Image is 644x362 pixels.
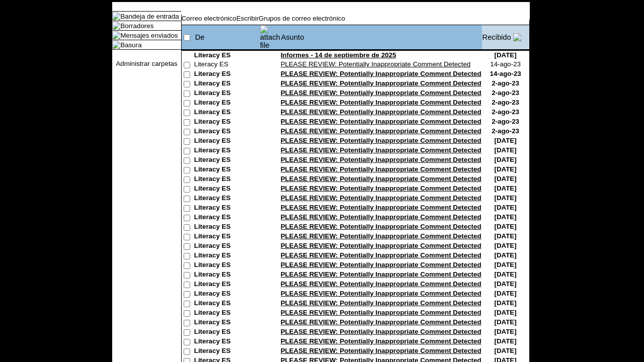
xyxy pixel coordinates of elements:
td: Literacy ES [194,99,260,108]
a: PLEASE REVIEW: Potentially Inappropriate Comment Detected [281,242,481,249]
td: Literacy ES [194,290,260,299]
nobr: [DATE] [495,328,517,335]
td: Literacy ES [194,165,260,175]
a: PLEASE REVIEW: Potentially Inappropriate Comment Detected [281,261,481,268]
a: PLEASE REVIEW: Potentially Inappropriate Comment Detected [281,223,481,230]
img: attach file [260,25,280,49]
a: Mensajes enviados [120,32,178,39]
nobr: [DATE] [495,261,517,268]
nobr: [DATE] [495,175,517,183]
a: PLEASE REVIEW: Potentially Inappropriate Comment Detected [281,290,481,297]
td: Literacy ES [194,242,260,251]
nobr: [DATE] [495,204,517,211]
nobr: [DATE] [495,194,517,202]
a: PLEASE REVIEW: Potentially Inappropriate Comment Detected [281,165,481,173]
nobr: 2-ago-23 [492,108,519,116]
td: Literacy ES [194,299,260,309]
a: Grupos de correo electrónico [259,15,345,22]
a: PLEASE REVIEW: Potentially Inappropriate Comment Detected [281,213,481,221]
img: folder_icon.gif [112,41,120,49]
a: Recibido [482,33,511,41]
a: PLEASE REVIEW: Potentially Inappropriate Comment Detected [281,137,481,144]
td: Literacy ES [194,318,260,328]
td: Literacy ES [194,156,260,165]
td: Literacy ES [194,337,260,347]
a: Basura [120,41,141,49]
nobr: [DATE] [495,290,517,297]
a: PLEASE REVIEW: Potentially Inappropriate Comment Detected [281,328,481,335]
td: Literacy ES [194,261,260,270]
a: PLEASE REVIEW: Potentially Inappropriate Comment Detected [281,347,481,354]
img: arrow_down.gif [513,33,521,41]
td: Literacy ES [194,347,260,356]
nobr: [DATE] [495,156,517,163]
a: PLEASE REVIEW: Potentially Inappropriate Comment Detected [281,146,481,154]
nobr: [DATE] [495,251,517,259]
nobr: [DATE] [495,185,517,192]
a: PLEASE REVIEW: Potentially Inappropriate Comment Detected [281,309,481,316]
a: Asunto [281,33,304,41]
a: PLEASE REVIEW: Potentially Inappropriate Comment Detected [281,280,481,288]
nobr: [DATE] [495,347,517,354]
a: PLEASE REVIEW: Potentially Inappropriate Comment Detected [281,108,481,116]
a: PLEASE REVIEW: Potentially Inappropriate Comment Detected [281,251,481,259]
td: Literacy ES [194,270,260,280]
nobr: [DATE] [495,337,517,345]
a: PLEASE REVIEW: Potentially Inappropriate Comment Detected [281,175,481,183]
td: Literacy ES [194,223,260,232]
td: Literacy ES [194,89,260,99]
nobr: 14-ago-23 [490,60,521,68]
a: PLEASE REVIEW: Potentially Inappropriate Comment Detected [281,118,481,125]
td: Literacy ES [194,185,260,194]
td: Literacy ES [194,232,260,242]
a: PLEASE REVIEW: Potentially Inappropriate Comment Detected [281,156,481,163]
a: PLEASE REVIEW: Potentially Inappropriate Comment Detected [281,185,481,192]
a: PLEASE REVIEW: Potentially Inappropriate Comment Detected [281,299,481,307]
td: Literacy ES [194,79,260,89]
a: Correo electrónico [182,15,236,22]
a: Administrar carpetas [116,60,177,67]
td: Literacy ES [194,137,260,146]
nobr: [DATE] [495,280,517,288]
nobr: [DATE] [495,309,517,316]
a: PLEASE REVIEW: Potentially Inappropriate Comment Detected [281,194,481,202]
a: PLEASE REVIEW: Potentially Inappropriate Comment Detected [281,60,471,68]
a: PLEASE REVIEW: Potentially Inappropriate Comment Detected [281,204,481,211]
a: PLEASE REVIEW: Potentially Inappropriate Comment Detected [281,70,481,77]
nobr: 2-ago-23 [492,89,519,97]
td: Literacy ES [194,70,260,79]
nobr: [DATE] [495,242,517,249]
a: PLEASE REVIEW: Potentially Inappropriate Comment Detected [281,79,481,87]
td: Literacy ES [194,213,260,223]
td: Literacy ES [194,204,260,213]
td: Literacy ES [194,108,260,118]
a: PLEASE REVIEW: Potentially Inappropriate Comment Detected [281,99,481,106]
nobr: 2-ago-23 [492,127,519,135]
nobr: [DATE] [495,146,517,154]
img: folder_icon.gif [112,31,120,39]
td: Literacy ES [194,118,260,127]
nobr: [DATE] [495,51,517,59]
nobr: [DATE] [495,299,517,307]
nobr: [DATE] [495,232,517,240]
a: De [195,33,205,41]
td: Literacy ES [194,51,260,60]
a: PLEASE REVIEW: Potentially Inappropriate Comment Detected [281,232,481,240]
td: Literacy ES [194,280,260,290]
nobr: [DATE] [495,165,517,173]
td: Literacy ES [194,146,260,156]
td: Literacy ES [194,60,260,70]
nobr: [DATE] [495,270,517,278]
nobr: 2-ago-23 [492,118,519,125]
a: Informes - 14 de septiembre de 2025 [281,51,396,59]
nobr: [DATE] [495,137,517,144]
a: Escribir [236,15,259,22]
nobr: [DATE] [495,213,517,221]
a: Bandeja de entrada [120,13,179,20]
nobr: 2-ago-23 [492,99,519,106]
nobr: 2-ago-23 [492,79,519,87]
a: PLEASE REVIEW: Potentially Inappropriate Comment Detected [281,127,481,135]
td: Literacy ES [194,251,260,261]
a: PLEASE REVIEW: Potentially Inappropriate Comment Detected [281,337,481,345]
nobr: [DATE] [495,223,517,230]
